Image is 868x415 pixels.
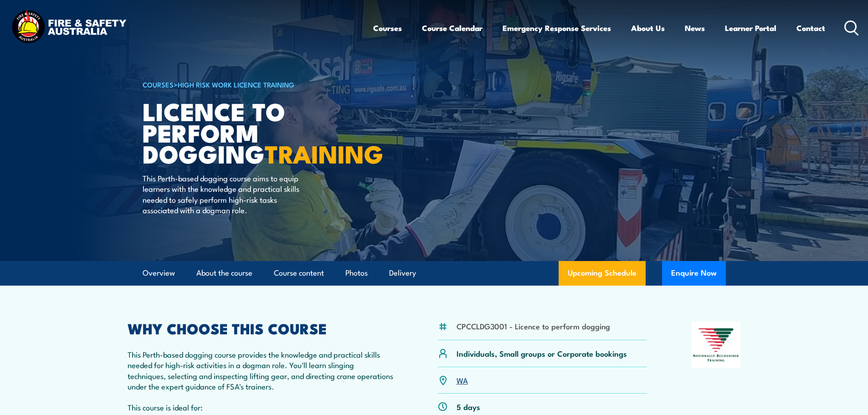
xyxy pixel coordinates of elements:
p: This Perth-based dogging course provides the knowledge and practical skills needed for high-risk ... [128,349,394,392]
a: Upcoming Schedule [559,261,646,286]
li: CPCCLDG3001 - Licence to perform dogging [457,321,610,331]
p: This course is ideal for: [128,402,394,412]
p: This Perth-based dogging course aims to equip learners with the knowledge and practical skills ne... [143,173,309,215]
h6: > [143,79,368,90]
a: Course content [274,261,324,285]
a: About Us [631,16,665,40]
a: Contact [796,16,825,40]
p: 5 days [457,401,480,412]
a: News [685,16,705,40]
a: Photos [345,261,368,285]
strong: TRAINING [265,134,383,172]
a: Learner Portal [725,16,776,40]
a: Courses [373,16,402,40]
button: Enquire Now [662,261,726,286]
a: High Risk Work Licence Training [178,79,294,89]
h1: Licence to Perform Dogging [143,100,368,164]
img: Nationally Recognised Training logo. [692,322,741,368]
h2: WHY CHOOSE THIS COURSE [128,322,394,334]
a: COURSES [143,79,174,89]
a: Course Calendar [422,16,483,40]
a: Overview [143,261,175,285]
a: WA [457,374,468,385]
p: Individuals, Small groups or Corporate bookings [457,348,627,359]
a: About the course [196,261,252,285]
a: Delivery [389,261,416,285]
a: Emergency Response Services [503,16,611,40]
